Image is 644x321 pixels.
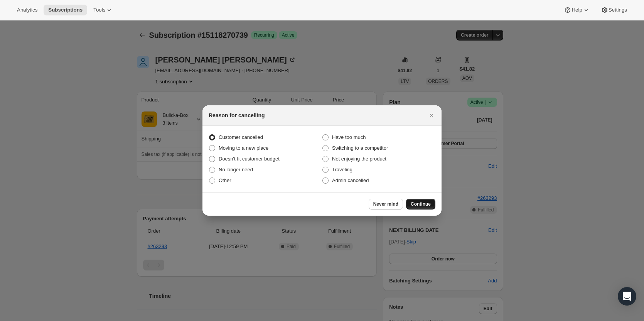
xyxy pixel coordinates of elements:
span: Other [219,177,231,183]
span: Not enjoying the product [332,156,386,162]
span: Tools [93,7,105,13]
button: Continue [406,199,435,209]
span: Analytics [17,7,37,13]
span: Admin cancelled [332,177,369,183]
span: Help [572,7,582,13]
span: Have too much [332,134,366,140]
div: Open Intercom Messenger [618,287,636,306]
h2: Reason for cancelling [209,112,265,119]
span: No longer need [219,167,253,172]
button: Help [559,5,594,15]
span: Doesn't fit customer budget [219,156,280,162]
span: Customer cancelled [219,134,263,140]
button: Settings [596,5,632,15]
span: Continue [411,201,431,207]
span: Settings [609,7,627,13]
button: Analytics [12,5,42,15]
button: Never mind [369,199,403,209]
span: Never mind [373,201,398,207]
span: Traveling [332,167,352,172]
span: Moving to a new place [219,145,268,151]
span: Switching to a competitor [332,145,388,151]
button: Tools [89,5,118,15]
button: Subscriptions [44,5,87,15]
span: Subscriptions [48,7,83,13]
button: Close [426,110,437,121]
